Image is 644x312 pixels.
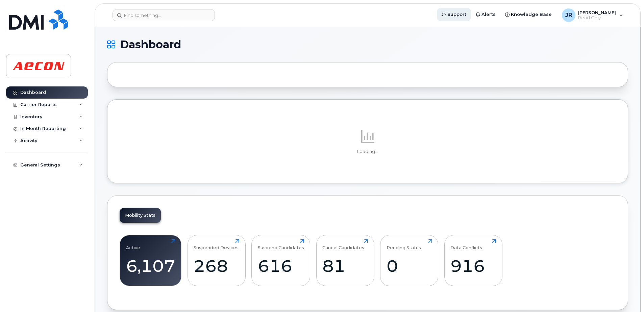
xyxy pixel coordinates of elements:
div: 81 [322,256,368,276]
p: Loading... [120,149,616,155]
a: Suspended Devices268 [194,239,239,282]
div: 6,107 [126,256,175,276]
a: Cancel Candidates81 [322,239,368,282]
div: Data Conflicts [450,239,482,250]
div: Suspended Devices [194,239,239,250]
a: Pending Status0 [387,239,432,282]
span: Dashboard [120,40,181,50]
a: Active6,107 [126,239,175,282]
div: 268 [194,256,239,276]
div: 0 [387,256,432,276]
div: Active [126,239,140,250]
div: 616 [258,256,304,276]
div: 916 [450,256,496,276]
div: Suspend Candidates [258,239,304,250]
div: Pending Status [387,239,421,250]
a: Data Conflicts916 [450,239,496,282]
a: Suspend Candidates616 [258,239,304,282]
div: Cancel Candidates [322,239,364,250]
